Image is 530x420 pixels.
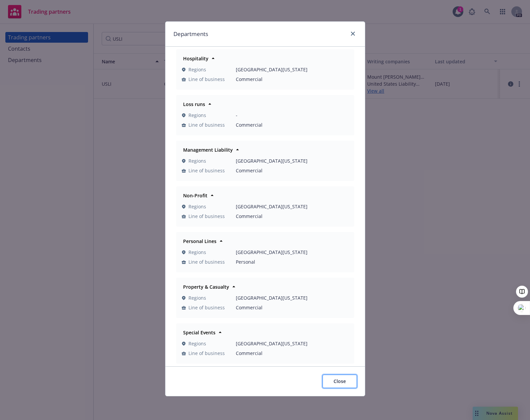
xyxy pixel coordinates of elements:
[188,340,206,347] span: Regions
[236,304,349,311] span: Commercial
[183,101,205,107] strong: Loss runs
[188,350,225,357] span: Line of business
[188,294,206,301] span: Regions
[188,304,225,311] span: Line of business
[236,203,349,210] span: [GEOGRAPHIC_DATA][US_STATE]
[236,340,349,347] span: [GEOGRAPHIC_DATA][US_STATE]
[236,167,349,174] span: Commercial
[236,249,349,256] span: [GEOGRAPHIC_DATA][US_STATE]
[349,30,357,38] a: close
[188,157,206,164] span: Regions
[183,329,215,336] strong: Special Events
[183,55,208,62] strong: Hospitality
[236,258,349,265] span: Personal
[173,30,208,38] h1: Departments
[188,76,225,83] span: Line of business
[236,121,349,128] span: Commercial
[183,284,229,290] strong: Property & Casualty
[236,294,349,301] span: [GEOGRAPHIC_DATA][US_STATE]
[236,350,349,357] span: Commercial
[236,66,349,73] span: [GEOGRAPHIC_DATA][US_STATE]
[188,249,206,256] span: Regions
[188,121,225,128] span: Line of business
[188,258,225,265] span: Line of business
[334,378,346,384] span: Close
[236,76,349,83] span: Commercial
[183,192,207,199] strong: Non-Profit
[183,147,233,153] strong: Management Liability
[236,213,349,220] span: Commercial
[183,238,216,244] strong: Personal Lines
[188,203,206,210] span: Regions
[188,66,206,73] span: Regions
[188,112,206,119] span: Regions
[236,112,349,119] span: -
[323,375,357,388] button: Close
[188,213,225,220] span: Line of business
[236,157,349,164] span: [GEOGRAPHIC_DATA][US_STATE]
[188,167,225,174] span: Line of business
